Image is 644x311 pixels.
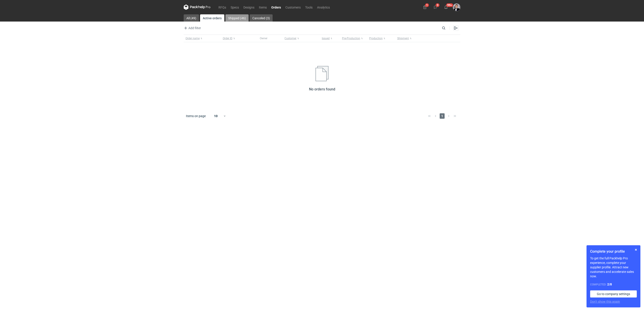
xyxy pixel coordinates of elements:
a: Canceled (3) [250,14,273,22]
h1: Complete your profile [590,249,637,254]
button: Add filter [183,25,201,31]
img: Filip Sobolewski [453,4,460,11]
input: Search [441,25,455,31]
span: Items on page [186,114,206,118]
a: Tools [303,4,315,10]
a: Analytics [315,4,332,10]
button: 1 [421,4,428,11]
a: Go to company settings [590,290,637,298]
p: To get the full Packhelp Pro experience, complete your supplier profile. Attract new customers an... [590,256,637,278]
button: 3 [432,4,439,11]
div: Completed: [590,282,637,287]
strong: 2 / 8 [607,283,612,286]
a: Orders [269,4,283,10]
a: Items [257,4,269,10]
svg: Packhelp Pro [184,4,211,10]
span: 1 [440,113,445,119]
span: Add filter [183,25,201,31]
a: Specs [228,4,241,10]
h2: No orders found [309,87,335,92]
div: 10 [209,113,223,119]
a: All (49) [184,14,199,22]
a: RFQs [216,4,228,10]
a: Designs [241,4,257,10]
button: 99+ [442,4,450,11]
a: Customers [283,4,303,10]
button: Don’t show this again [590,299,620,304]
a: Shipped (46) [225,14,249,22]
button: Skip for now [633,247,639,252]
a: Active orders [200,14,224,22]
